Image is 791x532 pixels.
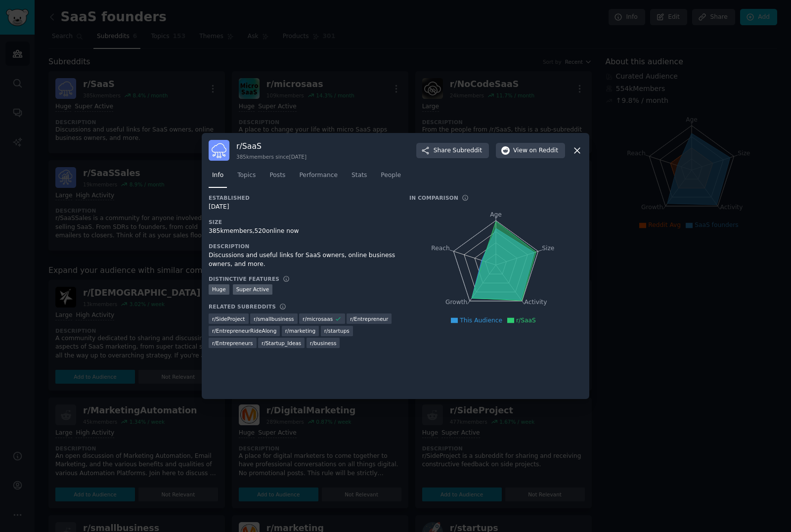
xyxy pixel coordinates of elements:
[233,284,273,295] div: Super Active
[445,299,467,306] tspan: Growth
[377,168,404,188] a: People
[212,315,245,322] span: r/ SideProject
[209,140,229,161] img: SaaS
[299,171,338,180] span: Performance
[381,171,401,180] span: People
[237,171,256,180] span: Topics
[209,203,395,212] div: [DATE]
[212,171,223,180] span: Info
[460,317,502,324] span: This Audience
[525,299,547,306] tspan: Activity
[262,340,301,347] span: r/ Startup_Ideas
[236,153,307,160] div: 385k members since [DATE]
[266,168,289,188] a: Posts
[209,303,276,310] h3: Related Subreddits
[350,315,388,322] span: r/ Entrepreneur
[209,243,395,250] h3: Description
[431,245,450,252] tspan: Reach
[416,143,489,159] button: ShareSubreddit
[496,143,565,159] button: Viewon Reddit
[209,194,395,201] h3: Established
[453,146,482,155] span: Subreddit
[542,245,554,252] tspan: Size
[234,168,259,188] a: Topics
[324,327,350,334] span: r/ startups
[209,219,395,225] h3: Size
[209,227,395,236] div: 385k members, 520 online now
[236,141,307,151] h3: r/ SaaS
[352,171,367,180] span: Stats
[348,168,370,188] a: Stats
[516,317,536,324] span: r/SaaS
[434,146,482,155] span: Share
[209,168,227,188] a: Info
[303,315,333,322] span: r/ microsaas
[513,146,558,155] span: View
[212,340,253,347] span: r/ Entrepreneurs
[209,251,395,268] div: Discussions and useful links for SaaS owners, online business owners, and more.
[409,194,458,201] h3: In Comparison
[212,327,276,334] span: r/ EntrepreneurRideAlong
[209,275,279,282] h3: Distinctive Features
[296,168,341,188] a: Performance
[209,284,229,295] div: Huge
[269,171,285,180] span: Posts
[490,211,502,218] tspan: Age
[254,315,294,322] span: r/ smallbusiness
[310,340,337,347] span: r/ business
[529,146,558,155] span: on Reddit
[285,327,315,334] span: r/ marketing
